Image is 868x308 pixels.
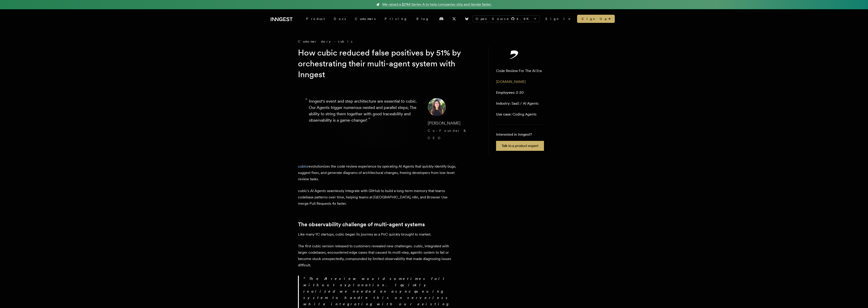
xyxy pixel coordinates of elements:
div: Customer story - cubic [298,39,479,44]
p: Like many YC startups, cubic began its journey as a PoC quickly brought to market. [298,231,457,238]
a: Bluesky [462,15,472,22]
span: Co-Founder & CEO [428,129,467,140]
p: revolutionizes the code review experience by operating AI Agents that quickly identify bugs, sugg... [298,163,457,182]
span: Industry: [496,101,511,106]
p: The first cubic version released to customers revealed new challenges. cubic, integrated with lar... [298,243,457,268]
img: cubic's logo [496,50,532,59]
a: Pricing [380,15,412,23]
a: Sign In [545,17,572,21]
span: Open Source [476,17,509,21]
span: Use case: [496,112,511,116]
a: Sign Up [577,15,615,23]
p: Coding Agents [496,112,536,117]
a: Talk to a product expert [496,141,544,151]
span: ” [368,116,370,123]
a: cubic [298,164,307,168]
a: Discord [436,15,446,22]
span: “ [305,99,307,102]
p: Code Review For The AI Era [496,68,542,74]
span: 4.9 K [516,17,531,21]
a: Customers [350,15,380,23]
p: Inngest's event and step architecture are essential to cubic. Our Agents trigger numerous nested ... [309,98,420,142]
a: The observability challenge of multi-agent systems [298,221,425,228]
img: Image of Allis Yao [428,98,446,116]
a: Blog [412,15,434,23]
span: [PERSON_NAME] [428,121,460,125]
a: X [449,15,459,22]
p: cubic's AI Agents seamlessly integrate with GitHub to build a long-term memory that learns codeba... [298,188,457,207]
h1: How cubic reduced false positives by 51% by orchestrating their multi-agent system with Inngest [298,47,472,80]
span: We raised a $21M Series A to help companies ship and iterate faster. [382,2,492,7]
p: Interested in Inngest? [496,132,544,137]
span: Employees: [496,90,515,95]
a: Docs [329,15,350,23]
a: [DOMAIN_NAME] [496,79,526,84]
p: SaaS / AI Agents [496,101,539,106]
div: Product [302,15,329,23]
p: 2-20 [496,90,524,95]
